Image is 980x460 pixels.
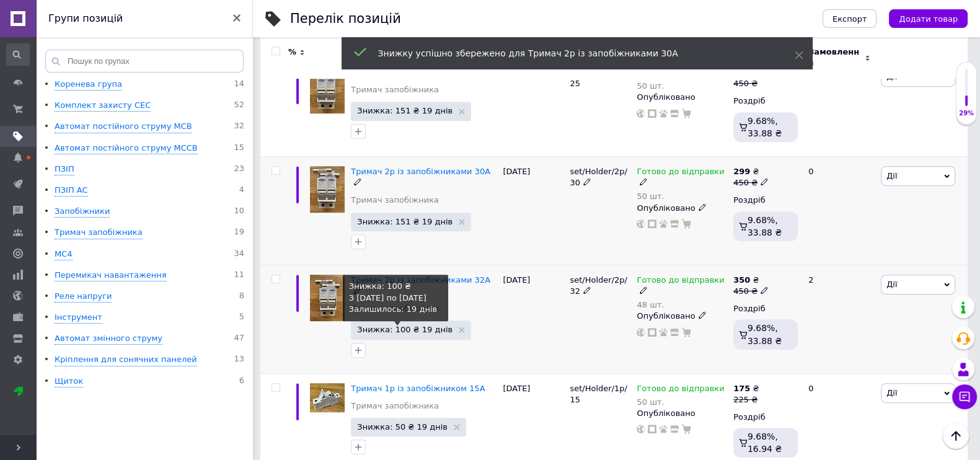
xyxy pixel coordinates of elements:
[637,92,727,103] div: Опубліковано
[886,280,897,289] span: Дії
[637,397,724,407] div: 50 шт.
[55,227,143,239] div: Тримач запобіжника
[234,164,244,175] span: 23
[748,431,782,454] span: 9.68%, 16.94 ₴
[637,203,727,214] div: Опубліковано
[351,400,439,412] a: Тримач запобіжника
[357,218,452,226] span: Знижка: 151 ₴ 19 днів
[290,12,401,25] div: Перелік позицій
[637,384,724,397] span: Готово до відправки
[55,121,192,133] div: Автомат постійного струму MCB
[234,206,244,218] span: 10
[886,388,897,397] span: Дії
[748,116,782,138] span: 9.68%, 33.88 ₴
[55,100,151,112] div: Комплект захисту СЕС
[239,312,244,324] span: 5
[234,121,244,133] span: 32
[943,423,969,449] button: Наверх
[234,143,244,154] span: 15
[889,9,968,28] button: Додати товар
[637,81,724,91] div: 50 шт.
[55,333,162,345] div: Автомат змінного струму
[832,14,867,24] span: Експорт
[733,195,798,206] div: Роздріб
[733,303,798,314] div: Роздріб
[733,275,750,285] b: 350
[823,9,877,28] button: Експорт
[55,354,197,366] div: Кріплення для сонячних панелей
[733,275,769,286] div: ₴
[357,107,452,115] span: Знижка: 151 ₴ 19 днів
[234,333,244,345] span: 47
[234,270,244,281] span: 11
[733,383,759,394] div: ₴
[748,323,782,345] span: 9.68%, 33.88 ₴
[801,58,878,157] div: 0
[500,58,567,157] div: [DATE]
[637,167,724,180] span: Готово до відправки
[55,143,198,154] div: Автомат постійного струму MCCB
[357,325,452,334] span: Знижка: 100 ₴ 19 днів
[357,423,448,431] span: Знижка: 50 ₴ 19 днів
[239,185,244,197] span: 4
[637,311,727,322] div: Опубліковано
[899,14,958,24] span: Додати товар
[733,286,769,297] div: 450 ₴
[733,167,750,176] b: 299
[733,78,759,89] div: 450 ₴
[234,227,244,239] span: 19
[55,270,167,281] div: Перемикач навантаження
[801,157,878,265] div: 0
[733,384,750,393] b: 175
[351,384,485,393] a: Тримач 1p із запобіжником 15A
[234,249,244,260] span: 34
[55,249,73,260] div: MC4
[351,84,439,95] a: Тримач запобіжника
[55,376,83,387] div: Щиток
[55,291,112,303] div: Реле напруги
[886,171,897,180] span: Дії
[234,79,244,91] span: 14
[55,206,110,218] div: Запобіжники
[234,354,244,366] span: 13
[637,408,727,419] div: Опубліковано
[349,293,426,303] nobr: З [DATE] по [DATE]
[500,265,567,373] div: [DATE]
[55,312,102,324] div: Інструмент
[310,166,345,213] img: Тримач 2p із запобіжниками 30A
[310,67,345,113] img: Тримач 2p із запобіжниками 25A
[733,412,798,423] div: Роздріб
[239,376,244,387] span: 6
[351,167,490,176] a: Тримач 2p із запобіжниками 30A
[748,215,782,237] span: 9.68%, 33.88 ₴
[808,46,862,69] span: Замовлення
[239,291,244,303] span: 8
[310,383,345,413] img: Тримач 1p із запобіжником 15A
[956,109,976,118] div: 29%
[733,166,769,177] div: ₴
[55,164,74,175] div: ПЗІП
[733,394,759,405] div: 225 ₴
[637,192,727,201] div: 50 шт.
[733,177,769,188] div: 450 ₴
[570,167,627,187] span: set/Holder/2p/30
[637,300,727,309] div: 48 шт.
[801,265,878,373] div: 2
[952,384,977,409] button: Чат з покупцем
[288,46,296,58] span: %
[55,185,88,197] div: ПЗІП AC
[637,275,724,288] span: Готово до відправки
[351,195,439,206] a: Тримач запобіжника
[45,50,244,73] input: Пошук по групах
[733,95,798,107] div: Роздріб
[570,275,627,296] span: set/Holder/2p/32
[500,157,567,265] div: [DATE]
[349,281,442,315] div: Знижка: 100 ₴ Залишилось: 19 днів
[570,384,627,404] span: set/Holder/1p/15
[234,100,244,112] span: 52
[55,79,122,91] div: Коренева група
[378,47,764,60] div: Знижку успішно збережено для Тримач 2p із запобіжниками 30A
[310,275,345,321] img: Тримач 2p із запобіжниками 32A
